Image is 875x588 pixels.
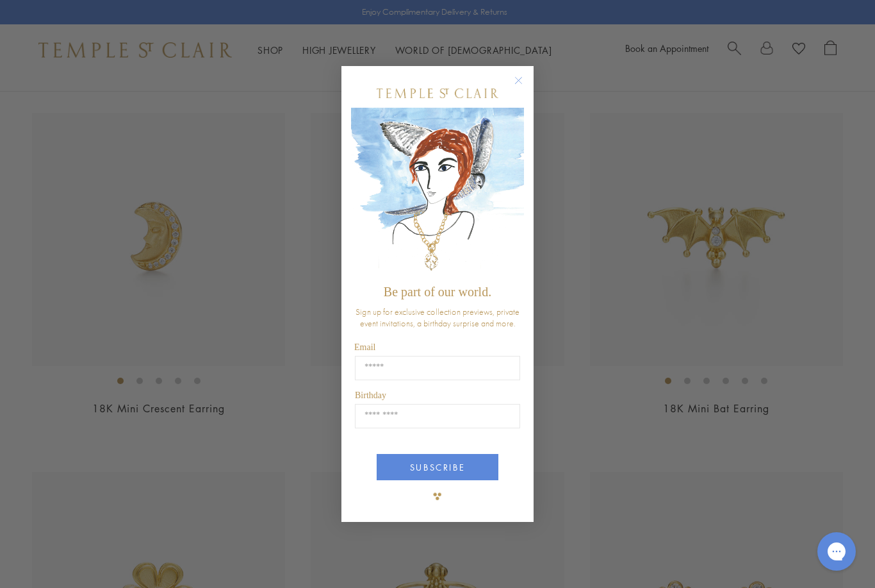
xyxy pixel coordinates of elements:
[355,391,386,400] span: Birthday
[354,342,375,352] span: Email
[351,108,524,279] img: c4a9eb12-d91a-4d4a-8ee0-386386f4f338.jpeg
[356,306,519,329] span: Sign up for exclusive collection previews, private event invitations, a birthday surprise and more.
[384,285,491,299] span: Be part of our world.
[811,528,862,575] iframe: Gorgias live chat messenger
[377,454,498,480] button: SUBSCRIBE
[517,79,533,95] button: Close dialog
[355,356,520,380] input: Email
[377,88,498,98] img: Temple St. Clair
[425,483,450,509] img: TSC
